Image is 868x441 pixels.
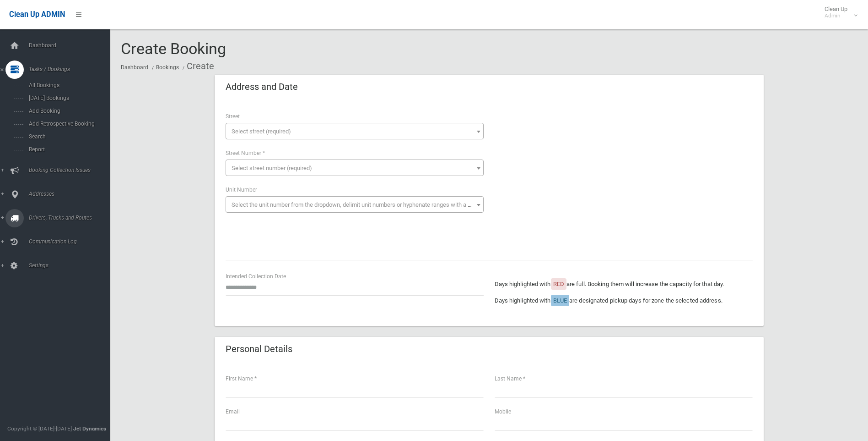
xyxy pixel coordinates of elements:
[26,262,117,269] span: Settings
[26,146,109,153] span: Report
[121,64,148,71] a: Dashboard
[495,279,753,290] p: Days highlighted with are full. Booking them will increase the capacity for that day.
[26,133,109,140] span: Search
[26,95,109,101] span: [DATE] Bookings
[180,58,214,75] li: Create
[553,281,564,287] span: RED
[73,425,106,432] strong: Jet Dynamics
[26,238,117,245] span: Communication Log
[156,64,179,71] a: Bookings
[26,167,117,173] span: Booking Collection Issues
[26,108,109,114] span: Add Booking
[26,191,117,197] span: Addresses
[215,78,309,96] header: Address and Date
[232,201,487,208] span: Select the unit number from the dropdown, delimit unit numbers or hyphenate ranges with a comma
[26,82,109,88] span: All Bookings
[215,340,303,358] header: Personal Details
[9,10,65,19] span: Clean Up ADMIN
[820,6,857,19] span: Clean Up
[495,295,753,306] p: Days highlighted with are designated pickup days for zone the selected address.
[825,12,847,19] small: Admin
[553,297,567,304] span: BLUE
[7,425,72,432] span: Copyright © [DATE]-[DATE]
[232,128,291,135] span: Select street (required)
[232,165,312,171] span: Select street number (required)
[26,66,117,72] span: Tasks / Bookings
[26,121,109,127] span: Add Retrospective Booking
[26,215,117,221] span: Drivers, Trucks and Routes
[121,39,226,58] span: Create Booking
[26,42,117,49] span: Dashboard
